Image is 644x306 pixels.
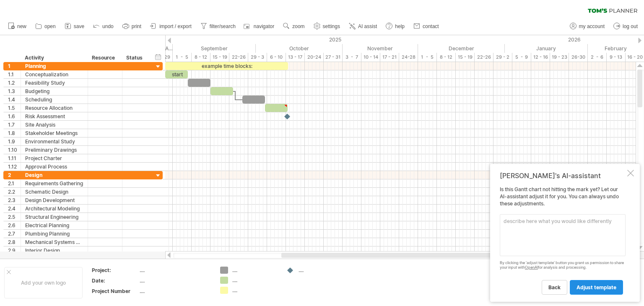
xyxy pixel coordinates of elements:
[232,277,278,284] div: ....
[173,53,192,62] div: 1 - 5
[8,163,21,171] div: 1.12
[25,188,83,196] div: Schematic Design
[198,21,238,32] a: filter/search
[299,267,344,274] div: ....
[8,188,21,196] div: 2.2
[140,277,210,284] div: ....
[140,288,210,295] div: ....
[62,21,87,32] a: save
[248,53,267,62] div: 29 - 3
[232,267,278,274] div: ....
[569,53,588,62] div: 26-30
[25,54,83,62] div: Activity
[25,62,83,70] div: Planning
[192,53,210,62] div: 8 - 12
[165,62,288,70] div: example time blocks:
[25,238,83,246] div: Mechanical Systems Design
[25,137,83,145] div: Environmental Study
[500,186,626,294] div: Is this Gantt chart not hitting the mark yet? Let our AI-assistant adjust it for you. You can alw...
[159,23,192,29] span: import / export
[437,53,456,62] div: 8 - 12
[531,53,550,62] div: 12 - 16
[92,267,138,274] div: Project:
[25,196,83,204] div: Design Development
[8,154,21,162] div: 1.11
[8,62,21,70] div: 1
[173,44,256,53] div: September 2025
[25,154,83,162] div: Project Charter
[25,87,83,95] div: Budgeting
[343,44,418,53] div: November 2025
[475,53,493,62] div: 22-26
[347,21,379,32] a: AI assist
[281,21,307,32] a: zoom
[525,265,538,270] a: OpenAI
[305,53,324,62] div: 20-24
[418,44,505,53] div: December 2025
[242,21,277,32] a: navigator
[25,246,83,254] div: Interior Design
[512,53,531,62] div: 5 - 9
[92,54,117,62] div: Resource
[8,112,21,120] div: 1.6
[8,230,21,238] div: 2.7
[343,53,361,62] div: 3 - 7
[623,23,638,29] span: log out
[25,79,83,87] div: Feasibility Study
[25,104,83,112] div: Resource Allocation
[25,163,83,171] div: Approval Process
[25,179,83,187] div: Requirements Gathering
[74,23,84,29] span: save
[384,21,407,32] a: help
[380,53,399,62] div: 17 - 21
[493,53,512,62] div: 29 - 2
[8,246,21,254] div: 2.9
[8,96,21,104] div: 1.4
[25,96,83,104] div: Scheduling
[25,70,83,78] div: Conceptualization
[120,21,144,32] a: print
[292,23,304,29] span: zoom
[4,267,83,298] div: Add your own logo
[358,23,377,29] span: AI assist
[25,129,83,137] div: Stakeholder Meetings
[8,79,21,87] div: 1.2
[92,277,138,284] div: Date:
[8,171,21,179] div: 2
[25,146,83,154] div: Preliminary Drawings
[548,284,561,290] span: back
[140,267,210,274] div: ....
[91,21,116,32] a: undo
[126,54,145,62] div: Status
[210,23,236,29] span: filter/search
[395,23,405,29] span: help
[8,205,21,213] div: 2.4
[456,53,475,62] div: 15 - 19
[8,70,21,78] div: 1.1
[267,53,286,62] div: 6 - 10
[165,70,188,78] div: start
[286,53,305,62] div: 13 - 17
[505,44,588,53] div: January 2026
[102,23,114,29] span: undo
[8,238,21,246] div: 2.8
[232,287,278,294] div: ....
[423,23,439,29] span: contact
[25,213,83,221] div: Structural Engineering
[256,44,343,53] div: October 2025
[25,112,83,120] div: Risk Assessment
[132,23,141,29] span: print
[611,21,640,32] a: log out
[579,23,605,29] span: my account
[576,284,616,290] span: adjust template
[92,288,138,295] div: Project Number
[411,21,441,32] a: contact
[25,121,83,129] div: Site Analysis
[312,21,343,32] a: settings
[8,129,21,137] div: 1.8
[8,196,21,204] div: 2.3
[25,171,83,179] div: Design
[8,146,21,154] div: 1.10
[17,23,26,29] span: new
[25,205,83,213] div: Architectural Modeling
